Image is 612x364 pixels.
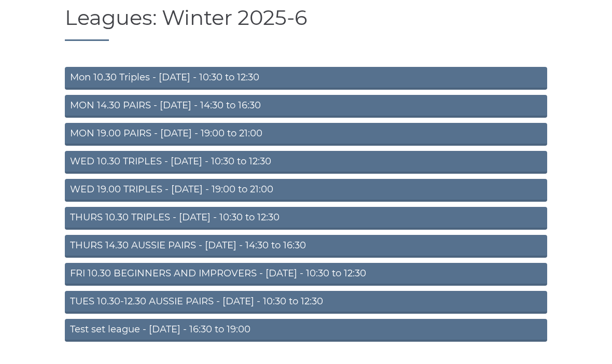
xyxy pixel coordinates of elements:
a: Test set league - [DATE] - 16:30 to 19:00 [65,319,547,342]
a: WED 10.30 TRIPLES - [DATE] - 10:30 to 12:30 [65,151,547,174]
a: MON 19.00 PAIRS - [DATE] - 19:00 to 21:00 [65,123,547,146]
a: Mon 10.30 Triples - [DATE] - 10:30 to 12:30 [65,67,547,90]
h1: Leagues: Winter 2025-6 [65,6,547,41]
a: MON 14.30 PAIRS - [DATE] - 14:30 to 16:30 [65,95,547,118]
a: WED 19.00 TRIPLES - [DATE] - 19:00 to 21:00 [65,179,547,202]
a: THURS 14.30 AUSSIE PAIRS - [DATE] - 14:30 to 16:30 [65,235,547,258]
a: FRI 10.30 BEGINNERS AND IMPROVERS - [DATE] - 10:30 to 12:30 [65,263,547,286]
a: TUES 10.30-12.30 AUSSIE PAIRS - [DATE] - 10:30 to 12:30 [65,291,547,314]
a: THURS 10.30 TRIPLES - [DATE] - 10:30 to 12:30 [65,207,547,230]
